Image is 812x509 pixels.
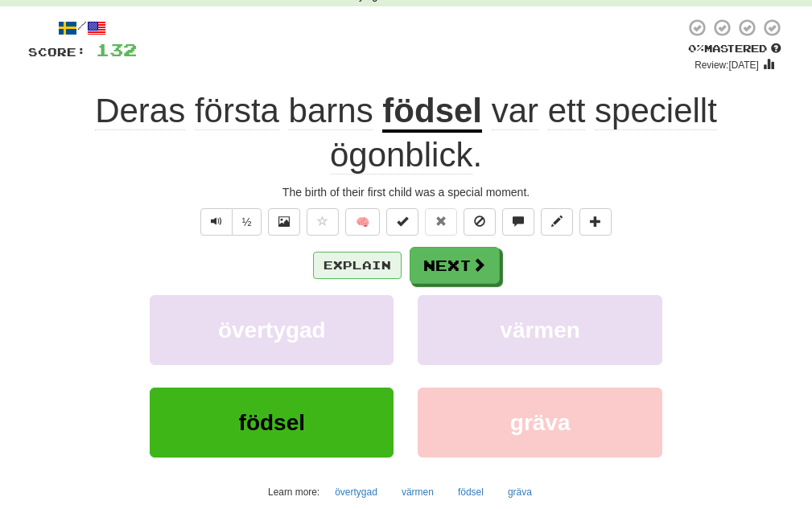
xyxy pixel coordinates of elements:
[28,45,86,59] span: Score:
[195,92,279,130] span: första
[218,318,326,343] span: övertygad
[418,388,662,458] button: gräva
[28,184,785,200] div: The birth of their first child was a special moment.
[330,136,472,174] span: ögonblick
[307,208,339,236] button: Favorite sentence (alt+f)
[492,92,538,130] span: var
[393,480,443,504] button: värmen
[313,252,402,279] button: Explain
[345,208,380,236] button: 🧠
[197,208,262,236] div: Text-to-speech controls
[499,480,541,504] button: gräva
[510,410,571,435] span: gräva
[326,480,386,504] button: övertygad
[425,208,457,236] button: Reset to 0% Mastered (alt+r)
[382,92,482,133] u: födsel
[28,18,137,38] div: /
[330,92,717,174] span: .
[268,486,319,498] small: Learn more:
[239,410,305,435] span: födsel
[579,208,612,236] button: Add to collection (alt+a)
[695,60,759,71] small: Review: [DATE]
[541,208,573,236] button: Edit sentence (alt+d)
[200,208,233,236] button: Play sentence audio (ctl+space)
[449,480,493,504] button: födsel
[150,295,394,365] button: övertygad
[688,42,704,55] span: 0 %
[410,247,500,284] button: Next
[685,42,785,56] div: Mastered
[595,92,717,130] span: speciellt
[289,92,373,130] span: barns
[232,208,262,236] button: ½
[386,208,418,236] button: Set this sentence to 100% Mastered (alt+m)
[502,208,534,236] button: Discuss sentence (alt+u)
[95,92,185,130] span: Deras
[548,92,586,130] span: ett
[150,388,394,458] button: födsel
[464,208,496,236] button: Ignore sentence (alt+i)
[268,208,300,236] button: Show image (alt+x)
[96,39,137,60] span: 132
[500,318,580,343] span: värmen
[418,295,662,365] button: värmen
